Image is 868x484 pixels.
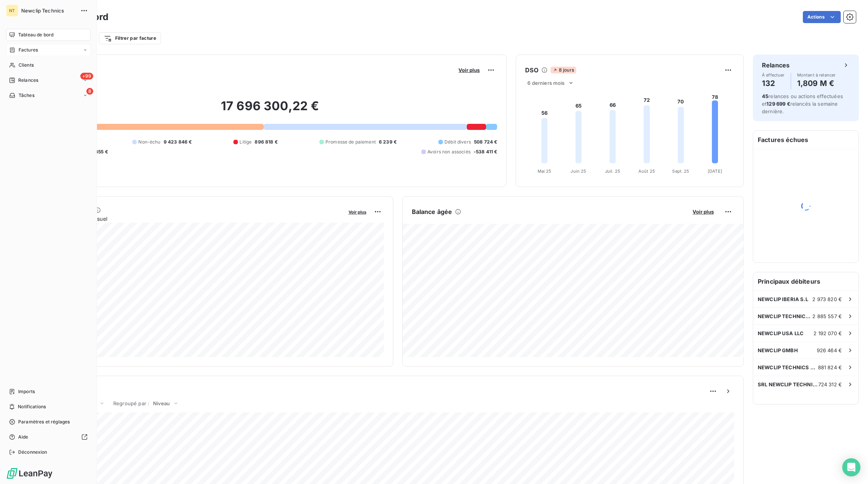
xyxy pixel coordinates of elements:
span: Notifications [18,403,46,410]
h6: Relances [762,61,790,70]
div: Open Intercom Messenger [842,458,860,476]
span: Débit divers [444,139,471,145]
span: 508 724 € [474,139,497,145]
span: Non-échu [138,139,160,145]
tspan: Sept. 25 [673,169,690,174]
span: 896 818 € [255,139,277,145]
button: Filtrer par facture [99,32,161,44]
span: Aide [18,434,28,440]
button: Voir plus [456,67,482,73]
span: Paramètres et réglages [18,418,70,425]
span: 724 312 € [818,381,842,387]
span: NEWCLIP IBERIA S.L [758,296,808,302]
span: 881 824 € [818,364,842,370]
button: Voir plus [690,208,716,215]
span: Relances [18,77,38,84]
button: Voir plus [346,208,369,215]
span: Clients [19,62,34,69]
span: 926 464 € [817,347,842,353]
h6: DSO [525,66,538,75]
span: 8 jours [551,67,576,73]
img: Logo LeanPay [6,467,53,479]
span: Newclip Technics [21,8,76,14]
span: Montant à relancer [797,73,836,77]
span: NEWCLIP TECHNICS JAPAN KK [758,364,818,370]
span: 9 423 846 € [164,139,192,145]
span: Promesse de paiement [325,139,376,145]
span: 2 885 557 € [812,313,842,319]
span: NEWCLIP USA LLC [758,330,804,336]
span: Factures [19,47,38,53]
span: Voir plus [693,209,714,215]
h6: Balance âgée [412,207,452,216]
span: -538 411 € [474,148,497,155]
h6: Factures échues [753,131,859,149]
tspan: Août 25 [638,169,655,174]
span: Imports [18,388,35,395]
span: 8 [86,88,93,95]
span: SRL NEWCLIP TECHNICS [GEOGRAPHIC_DATA] [758,381,818,387]
span: relances ou actions effectuées et relancés la semaine dernière. [762,93,843,114]
span: Chiffre d'affaires mensuel [43,215,343,223]
span: Déconnexion [18,449,47,456]
span: Voir plus [349,209,366,215]
tspan: [DATE] [708,169,722,174]
span: 2 192 070 € [813,330,842,336]
span: À effectuer [762,73,785,77]
h4: 132 [762,77,785,89]
span: 45 [762,93,768,99]
tspan: Juin 25 [571,169,586,174]
span: Tableau de bord [18,31,53,38]
span: 6 derniers mois [527,80,565,86]
span: Regroupé par : [113,400,149,406]
span: 6 239 € [379,139,397,145]
span: 2 973 820 € [812,296,842,302]
h6: Principaux débiteurs [753,272,859,290]
h2: 17 696 300,22 € [43,98,497,121]
tspan: Juil. 25 [605,169,620,174]
button: Actions [803,11,841,23]
span: 129 699 € [766,101,790,107]
tspan: Mai 25 [538,169,552,174]
span: NEWCLIP GMBH [758,347,798,353]
span: Avoirs non associés [427,148,471,155]
span: Voir plus [458,67,480,73]
span: NEWCLIP TECHNICS AUSTRALIA PTY [758,313,812,319]
div: NT [6,5,18,17]
span: Litige [239,139,252,145]
span: Niveau [153,400,170,406]
span: +99 [80,73,93,80]
h4: 1,809 M € [797,77,836,89]
a: Aide [6,431,91,443]
span: Tâches [19,92,34,99]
